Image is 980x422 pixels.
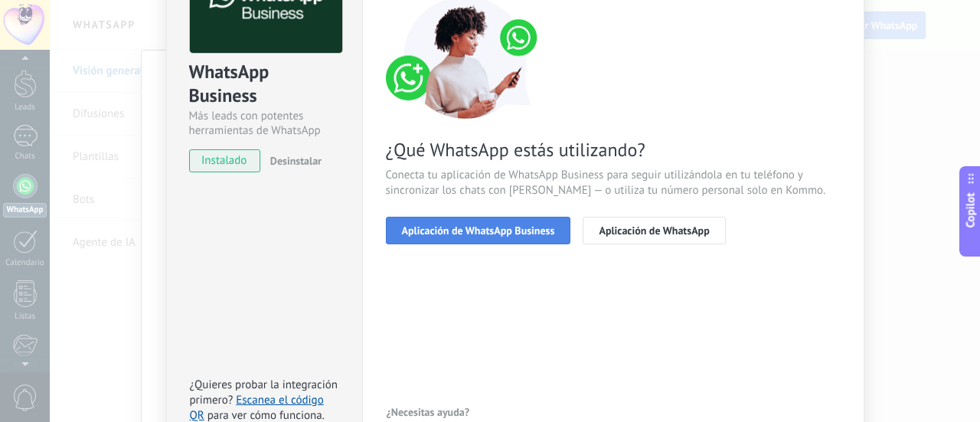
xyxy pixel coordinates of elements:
[386,217,571,244] button: Aplicación de WhatsApp Business
[190,378,338,407] span: ¿Quieres probar la integración primero?
[189,109,340,138] div: Más leads con potentes herramientas de WhatsApp
[402,225,555,236] span: Aplicación de WhatsApp Business
[583,217,725,244] button: Aplicación de WhatsApp
[264,149,322,172] button: Desinstalar
[190,149,260,172] span: instalado
[270,154,322,168] span: Desinstalar
[386,138,841,162] span: ¿Qué WhatsApp estás utilizando?
[386,168,841,198] span: Conecta tu aplicación de WhatsApp Business para seguir utilizándola en tu teléfono y sincronizar ...
[387,407,470,417] span: ¿Necesitas ayuda?
[599,225,709,236] span: Aplicación de WhatsApp
[963,192,978,227] span: Copilot
[189,60,340,109] div: WhatsApp Business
